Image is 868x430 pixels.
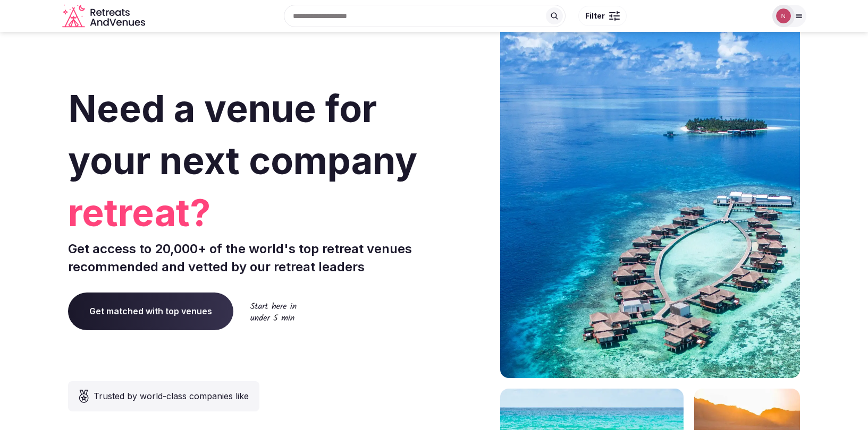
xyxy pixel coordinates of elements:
[94,390,249,402] span: Trusted by world-class companies like
[585,11,605,21] span: Filter
[68,293,233,330] a: Get matched with top venues
[250,302,297,321] img: Start here in under 5 min
[578,6,627,26] button: Filter
[68,86,417,183] span: Need a venue for your next company
[62,4,147,28] a: Visit the homepage
[62,4,147,28] svg: Retreats and Venues company logo
[68,240,430,276] p: Get access to 20,000+ of the world's top retreat venues recommended and vetted by our retreat lea...
[776,8,791,23] img: Nathalia Bilotti
[68,187,430,239] span: retreat?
